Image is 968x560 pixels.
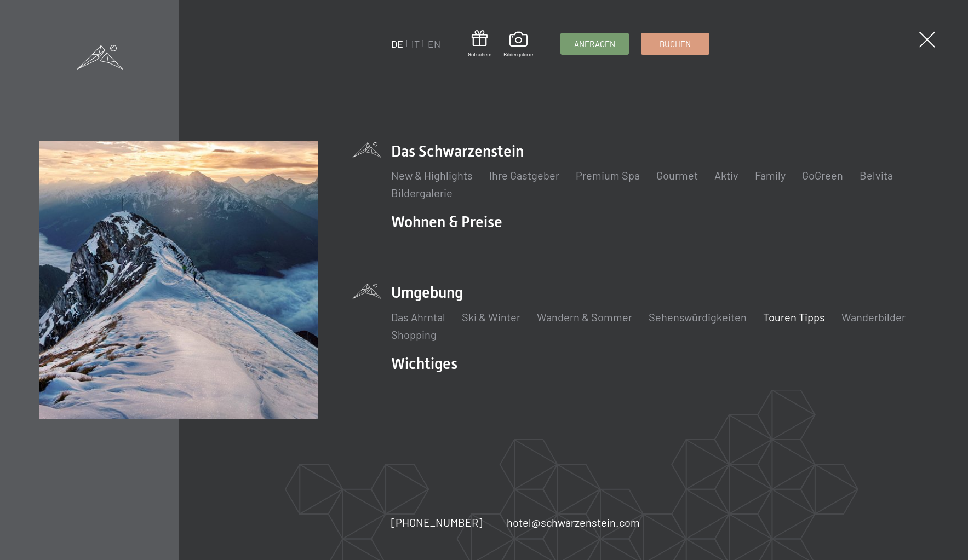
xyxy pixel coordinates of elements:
[763,310,825,324] a: Touren Tipps
[802,169,843,182] a: GoGreen
[391,516,483,529] span: [PHONE_NUMBER]
[503,32,533,58] a: Bildergalerie
[391,515,483,530] a: [PHONE_NUMBER]
[468,50,491,58] span: Gutschein
[656,169,698,182] a: Gourmet
[841,310,906,324] a: Wanderbilder
[503,50,533,58] span: Bildergalerie
[755,169,786,182] a: Family
[391,328,437,341] a: Shopping
[561,33,628,54] a: Anfragen
[462,310,520,324] a: Ski & Winter
[576,169,640,182] a: Premium Spa
[860,169,893,182] a: Belvita
[574,38,615,50] span: Anfragen
[507,515,640,530] a: hotel@schwarzenstein.com
[39,141,318,419] img: Wellnesshotel Südtirol SCHWARZENSTEIN - Wellnessurlaub in den Alpen
[660,38,691,50] span: Buchen
[537,310,632,324] a: Wandern & Sommer
[714,169,738,182] a: Aktiv
[391,169,473,182] a: New & Highlights
[468,30,491,58] a: Gutschein
[649,310,747,324] a: Sehenswürdigkeiten
[489,169,559,182] a: Ihre Gastgeber
[391,38,403,50] a: DE
[641,33,709,54] a: Buchen
[411,38,420,50] a: IT
[428,38,440,50] a: EN
[391,310,445,324] a: Das Ahrntal
[391,186,453,199] a: Bildergalerie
